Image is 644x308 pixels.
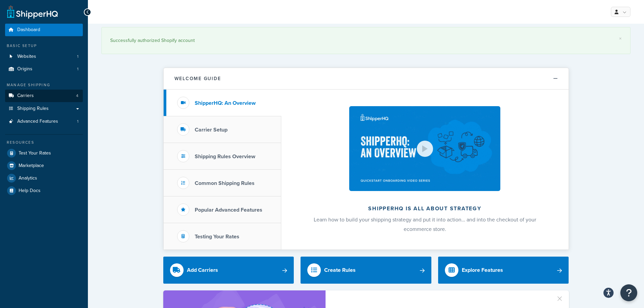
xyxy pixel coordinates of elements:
[5,90,83,102] li: Carriers
[19,163,44,169] span: Marketplace
[174,76,221,81] h2: Welcome Guide
[17,27,40,33] span: Dashboard
[5,172,83,184] a: Analytics
[438,257,569,284] a: Explore Features
[195,180,255,186] h3: Common Shipping Rules
[5,102,83,115] a: Shipping Rules
[299,206,551,212] h2: ShipperHQ is all about strategy
[314,216,536,233] span: Learn how to build your shipping strategy and put it into action… and into the checkout of your e...
[301,257,431,284] a: Create Rules
[195,234,239,240] h3: Testing Your Rates
[5,160,83,172] a: Marketplace
[5,82,83,88] div: Manage Shipping
[187,265,218,275] div: Add Carriers
[5,90,83,102] a: Carriers4
[19,188,41,194] span: Help Docs
[164,68,569,90] button: Welcome Guide
[620,284,637,301] button: Open Resource Center
[5,24,83,36] a: Dashboard
[195,153,255,160] h3: Shipping Rules Overview
[76,93,78,99] span: 4
[195,207,262,213] h3: Popular Advanced Features
[195,127,228,133] h3: Carrier Setup
[17,106,49,112] span: Shipping Rules
[19,150,51,156] span: Test Your Rates
[5,115,83,128] a: Advanced Features1
[5,147,83,159] a: Test Your Rates
[17,66,32,72] span: Origins
[77,119,78,124] span: 1
[619,36,622,41] a: ×
[462,265,503,275] div: Explore Features
[5,140,83,145] div: Resources
[17,93,34,99] span: Carriers
[77,66,78,72] span: 1
[5,43,83,49] div: Basic Setup
[163,257,294,284] a: Add Carriers
[5,63,83,75] a: Origins1
[5,115,83,128] li: Advanced Features
[324,265,356,275] div: Create Rules
[19,175,37,181] span: Analytics
[17,54,36,60] span: Websites
[110,36,622,45] div: Successfully authorized Shopify account
[5,63,83,75] li: Origins
[5,50,83,63] a: Websites1
[5,185,83,197] a: Help Docs
[17,119,58,124] span: Advanced Features
[349,106,500,191] img: ShipperHQ is all about strategy
[195,100,256,106] h3: ShipperHQ: An Overview
[77,54,78,60] span: 1
[5,50,83,63] li: Websites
